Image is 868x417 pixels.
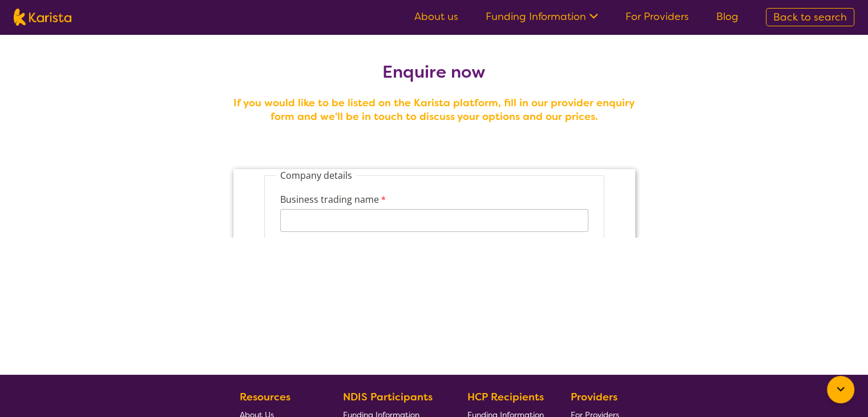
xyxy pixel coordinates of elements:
img: Karista logo [14,9,71,26]
a: Back to search [766,8,854,26]
b: Providers [571,390,617,404]
a: Blog [716,10,738,23]
b: HCP Recipients [467,390,544,404]
a: About us [414,10,458,23]
h2: Enquire now [229,62,640,82]
h4: If you would like to be listed on the Karista platform, fill in our provider enquiry form and we'... [229,96,640,123]
label: Business trading name [51,41,160,57]
a: Funding Information [486,10,598,23]
input: Business trading name [51,57,360,80]
legend: Company details [47,17,128,30]
b: NDIS Participants [343,390,433,404]
a: For Providers [625,10,689,23]
b: Resources [240,390,290,404]
span: Back to search [773,10,847,24]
